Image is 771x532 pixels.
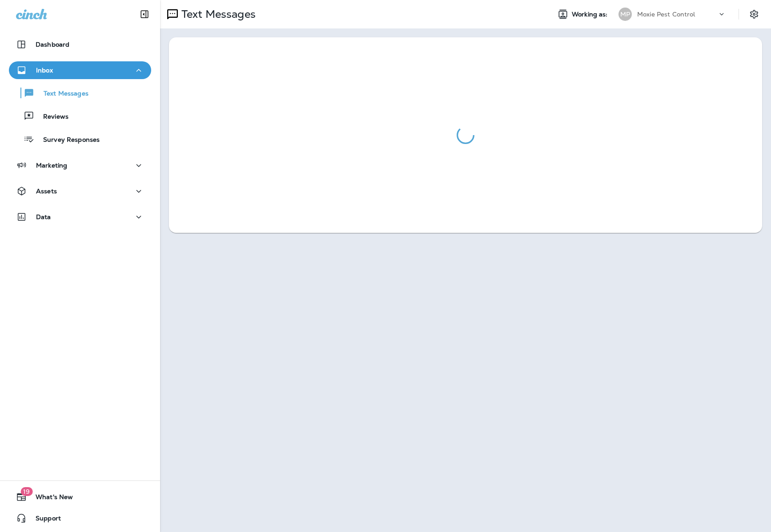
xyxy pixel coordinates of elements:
[20,487,32,496] span: 19
[9,61,151,79] button: Inbox
[36,188,57,195] p: Assets
[178,8,256,21] p: Text Messages
[34,113,68,121] p: Reviews
[36,213,51,220] p: Data
[27,493,73,504] span: What's New
[34,136,100,144] p: Survey Responses
[132,5,157,23] button: Collapse Sidebar
[9,130,151,148] button: Survey Responses
[36,41,69,48] p: Dashboard
[618,8,632,21] div: MP
[9,107,151,125] button: Reviews
[9,84,151,102] button: Text Messages
[9,488,151,506] button: 19What's New
[637,11,695,18] p: Moxie Pest Control
[27,515,61,525] span: Support
[36,162,67,169] p: Marketing
[9,509,151,527] button: Support
[9,182,151,200] button: Assets
[35,90,88,98] p: Text Messages
[9,208,151,226] button: Data
[9,36,151,53] button: Dashboard
[746,6,762,22] button: Settings
[36,67,53,74] p: Inbox
[9,156,151,174] button: Marketing
[572,11,610,18] span: Working as:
